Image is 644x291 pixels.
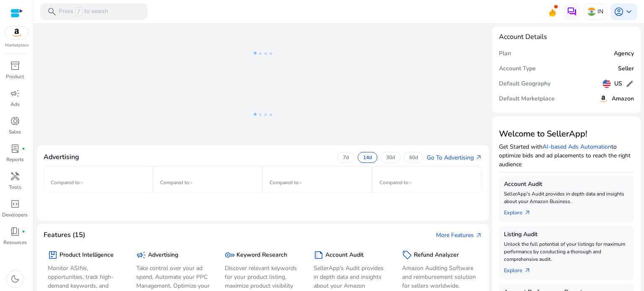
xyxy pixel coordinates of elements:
img: amazon.svg [5,26,28,39]
a: More Featuresarrow_outward [436,231,482,239]
span: fiber_manual_record [22,147,25,150]
img: in.svg [587,8,596,16]
h5: Account Audit [325,252,364,259]
span: - [410,179,412,186]
h5: Seller [618,65,634,72]
span: account_circle [614,7,624,17]
a: Explorearrow_outward [504,205,538,217]
p: 60d [409,154,418,161]
p: Amazon Auditing Software and reimbursement solution for sellers worldwide. [402,264,478,290]
h5: Default Geography [499,80,551,88]
span: arrow_outward [524,267,531,274]
p: 7d [343,154,349,161]
p: Sales [9,128,21,136]
p: SellerApp's Audit provides in depth data and insights about your Amazon Business. [504,190,629,205]
p: Ads [10,100,20,108]
span: arrow_outward [524,209,531,216]
h5: Amazon [612,95,634,103]
span: - [81,179,83,186]
p: Get Started with to optimize bids and ad placements to reach the right audience [499,142,634,169]
p: Compared to : [160,179,255,186]
span: arrow_outward [475,232,482,239]
p: Compared to : [270,179,365,186]
p: Tools [9,183,21,191]
span: arrow_outward [475,154,482,161]
p: 30d [386,154,395,161]
p: IN [597,4,603,19]
p: Compared to : [51,179,145,186]
p: Marketplace [5,42,29,49]
p: Compared to : [379,179,475,186]
span: edit [626,80,634,88]
h5: US [614,80,622,88]
h5: Plan [499,50,511,57]
span: summarize [314,250,324,260]
h5: Listing Audit [504,231,629,238]
h4: Account Details [499,33,547,41]
h4: Advertising [44,153,79,161]
span: inventory_2 [10,61,20,71]
a: Go To Advertisingarrow_outward [427,153,482,162]
p: Resources [3,239,27,246]
h5: Agency [614,50,634,57]
p: Discover relevant keywords for your product listing, maximize product visibility [225,264,301,290]
img: us.svg [602,80,611,88]
span: code_blocks [10,199,20,209]
p: Reports [6,156,24,163]
h5: Account Audit [504,181,629,188]
a: Explorearrow_outward [504,263,538,275]
p: Developers [2,211,28,219]
span: - [300,179,302,186]
span: keyboard_arrow_down [624,7,634,17]
span: campaign [136,250,146,260]
p: Unlock the full potential of your listings for maximum performance by conducting a thorough and c... [504,240,629,263]
span: campaign [10,88,20,98]
p: Press to search [59,7,108,16]
h3: Welcome to SellerApp! [499,129,634,139]
span: dark_mode [10,274,20,284]
span: key [225,250,235,260]
span: / [75,7,83,16]
span: package [48,250,58,260]
span: lab_profile [10,144,20,154]
h5: Product Intelligence [60,252,114,259]
h4: Features (15) [44,231,85,239]
img: amazon.svg [598,94,608,104]
h5: Refund Analyzer [414,252,459,259]
a: AI-based Ads Automation [543,143,611,151]
h5: Advertising [148,252,178,259]
p: Product [6,73,24,80]
span: sell [402,250,412,260]
span: handyman [10,171,20,181]
span: - [190,179,192,186]
span: fiber_manual_record [22,230,25,233]
span: donut_small [10,116,20,126]
h5: Keyword Research [236,252,287,259]
h5: Default Marketplace [499,95,555,103]
span: search [47,7,57,17]
h5: Account Type [499,65,536,72]
span: book_4 [10,227,20,237]
p: 14d [363,154,372,161]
